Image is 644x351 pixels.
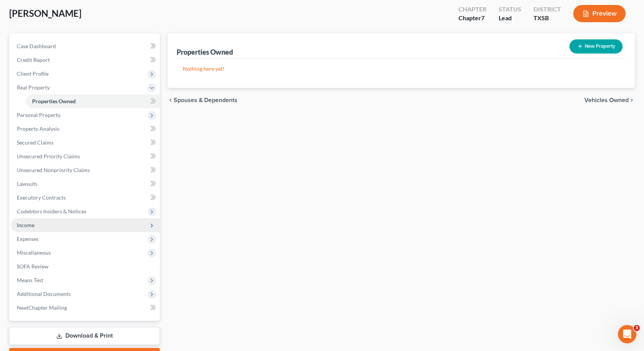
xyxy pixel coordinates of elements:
iframe: Intercom live chat [618,325,636,343]
button: chevron_left Spouses & Dependents [168,97,237,103]
div: TXSB [533,14,561,23]
span: 7 [481,14,485,21]
a: Unsecured Priority Claims [11,149,160,163]
a: Credit Report [11,53,160,67]
span: Income [17,222,34,228]
a: NextChapter Mailing [11,301,160,315]
div: Chapter [459,5,486,14]
a: Download & Print [9,327,160,345]
span: Expenses [17,236,39,242]
span: Personal Property [17,112,60,118]
a: Case Dashboard [11,39,160,53]
span: Properties Owned [32,98,76,104]
a: Property Analysis [11,122,160,136]
div: District [533,5,561,14]
a: Unsecured Nonpriority Claims [11,163,160,177]
span: Real Property [17,84,50,91]
div: Status [499,5,521,14]
i: chevron_right [629,97,635,103]
a: Secured Claims [11,136,160,149]
span: Property Analysis [17,125,59,132]
span: Executory Contracts [17,194,66,201]
div: Chapter [459,14,486,23]
span: 3 [634,325,640,331]
i: chevron_left [168,97,174,103]
div: Lead [499,14,521,23]
span: Case Dashboard [17,43,56,49]
a: Lawsuits [11,177,160,191]
a: SOFA Review [11,260,160,273]
p: Nothing here yet! [183,65,620,73]
span: Unsecured Priority Claims [17,153,80,159]
span: Lawsuits [17,180,37,187]
span: Vehicles Owned [584,97,629,103]
span: Miscellaneous [17,249,51,256]
span: Secured Claims [17,139,54,146]
span: Spouses & Dependents [174,97,237,103]
span: NextChapter Mailing [17,304,67,311]
button: Vehicles Owned chevron_right [584,97,635,103]
span: Additional Documents [17,291,71,297]
a: Executory Contracts [11,191,160,205]
a: Properties Owned [26,94,160,108]
span: Unsecured Nonpriority Claims [17,167,90,173]
button: Preview [573,5,626,22]
span: SOFA Review [17,263,49,270]
div: Properties Owned [177,47,233,57]
span: Client Profile [17,70,49,77]
span: Credit Report [17,57,50,63]
button: New Property [569,39,623,54]
span: Means Test [17,277,43,283]
span: Codebtors Insiders & Notices [17,208,86,214]
span: [PERSON_NAME] [9,8,81,19]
